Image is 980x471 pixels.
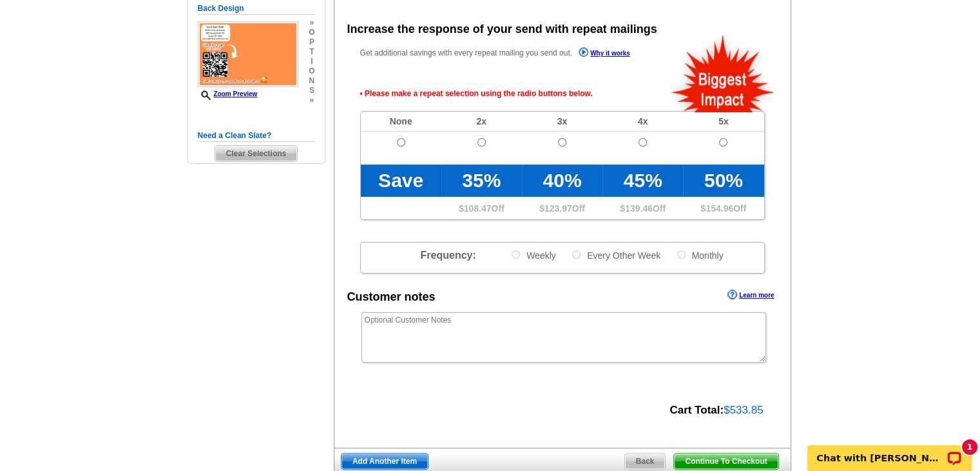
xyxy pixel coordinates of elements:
[198,3,315,15] h5: Back Design
[309,37,314,47] span: p
[361,165,441,197] td: Save
[683,165,764,197] td: 50%
[309,86,314,95] span: s
[347,21,657,38] div: Increase the response of your send with repeat mailings
[683,197,764,219] td: $ Off
[625,454,666,469] span: Back
[309,47,314,57] span: t
[441,197,522,219] td: $ Off
[624,453,666,470] a: Back
[669,404,724,416] strong: Cart Total:
[215,146,297,161] span: Clear Selections
[676,249,724,261] label: Monthly
[510,249,556,261] label: Weekly
[522,165,602,197] td: 40%
[579,47,630,61] a: Why it works
[309,76,314,86] span: n
[464,203,492,214] span: 108.47
[361,112,441,132] td: None
[309,57,314,66] span: i
[341,453,428,470] a: Add Another Item
[724,404,763,416] span: $533.85
[670,33,776,112] img: biggestImpact.png
[727,290,774,300] a: Learn more
[309,95,314,105] span: »
[572,250,581,259] input: Every Other Week
[198,21,298,88] img: small-thumb.jpg
[441,112,522,132] td: 2x
[341,454,428,469] span: Add Another Item
[625,203,653,214] span: 139.46
[309,18,314,28] span: »
[544,203,572,214] span: 123.97
[677,250,686,259] input: Monthly
[309,66,314,76] span: o
[198,130,315,142] h5: Need a Clean Slate?
[198,90,258,97] a: Zoom Preview
[706,203,733,214] span: 154.96
[512,250,520,259] input: Weekly
[347,288,436,306] div: Customer notes
[522,197,602,219] td: $ Off
[420,250,476,261] span: Frequency:
[360,76,765,111] span: • Please make a repeat selection using the radio buttons below.
[799,430,980,471] iframe: LiveChat chat widget
[309,28,314,37] span: o
[683,112,764,132] td: 5x
[602,197,683,219] td: $ Off
[674,454,778,469] span: Continue To Checkout
[360,46,658,61] p: Get additional savings with every repeat mailing you send out.
[602,165,683,197] td: 45%
[522,112,602,132] td: 3x
[602,112,683,132] td: 4x
[441,165,522,197] td: 35%
[571,249,660,261] label: Every Other Week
